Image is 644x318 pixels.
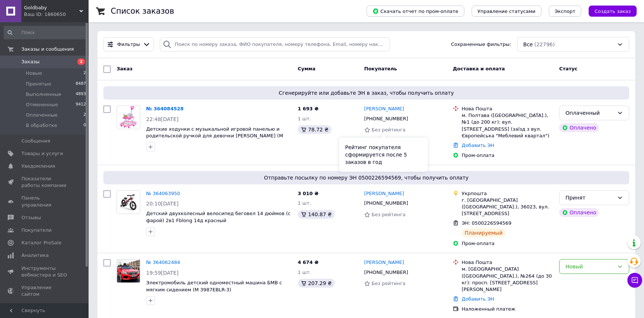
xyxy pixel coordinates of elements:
span: Отправьте посылку по номеру ЭН 0500226594569, чтобы получить оплату [106,174,626,181]
span: Заказы и сообщения [21,46,74,53]
span: Заказ [117,66,132,71]
input: Поиск [4,26,87,39]
a: [PERSON_NAME] [364,190,404,197]
span: 4 674 ₴ [298,260,318,265]
span: Скачать отчет по пром-оплате [372,8,458,14]
span: Управление сайтом [21,284,68,298]
span: Каталог ProSale [21,240,61,246]
span: 20:10[DATE] [146,201,179,207]
span: Покупатель [364,66,397,71]
span: Новые [26,70,42,77]
button: Скачать отчет по пром-оплате [366,6,464,17]
input: Поиск по номеру заказа, ФИО покупателя, номеру телефона, Email, номеру накладной [160,37,390,52]
span: Без рейтинга [372,212,406,217]
div: Оплаченный [565,109,614,117]
div: 207.29 ₴ [298,279,335,288]
h1: Список заказов [111,7,174,16]
span: Покупатели [21,227,52,234]
span: Принятые [26,81,51,87]
span: Панель управления [21,195,68,208]
span: 1 шт. [298,200,311,206]
a: № 364063950 [146,191,180,196]
div: Укрпошта [462,190,553,197]
a: Добавить ЭН [462,296,494,302]
span: Без рейтинга [372,127,406,133]
a: Создать заказ [581,8,637,14]
a: Добавить ЭН [462,143,494,148]
span: Оплаченные [26,112,58,118]
span: Создать заказ [595,9,631,14]
div: Нова Пошта [462,106,553,112]
span: 22:48[DATE] [146,116,179,122]
div: Планируемый [462,228,506,237]
img: Фото товару [117,260,140,282]
div: Рейтинг покупателя сформируется после 5 заказов в год [339,138,428,172]
span: Товары и услуги [21,150,63,157]
span: 1 шт. [298,116,311,121]
div: Ваш ID: 1860650 [24,11,89,18]
span: Экспорт [555,9,575,14]
span: Сумма [298,66,316,71]
button: Управление статусами [472,6,541,17]
span: Показатели работы компании [21,175,68,189]
img: Фото товару [120,191,137,214]
div: Оплачено [559,123,599,132]
div: м. [GEOGRAPHIC_DATA] ([GEOGRAPHIC_DATA].), №264 (до 30 кг): просп. [STREET_ADDRESS][PERSON_NAME] [462,266,553,293]
span: Отзывы [21,214,41,221]
div: Пром-оплата [462,240,553,247]
span: Отмененные [26,101,58,108]
span: Без рейтинга [372,281,406,286]
a: [PERSON_NAME] [364,259,404,266]
span: 1 693 ₴ [298,106,318,111]
div: Пром-оплата [462,152,553,159]
span: Инструменты вебмастера и SEO [21,265,68,278]
div: Наложенный платеж [462,306,553,312]
a: Электромобиль детский одноместный машина БМВ с мягким сидением (М 3987EBLR-3) [146,280,282,292]
div: г. [GEOGRAPHIC_DATA] ([GEOGRAPHIC_DATA].), 36023, вул. [STREET_ADDRESS] [462,197,553,217]
button: Чат с покупателем [627,273,642,288]
span: Статус [559,66,578,71]
div: Нова Пошта [462,259,553,266]
span: Сохраненные фильтры: [451,41,511,48]
div: [PHONE_NUMBER] [363,114,410,124]
div: [PHONE_NUMBER] [363,198,410,208]
span: В обработке [26,122,57,129]
span: 0 [83,122,86,129]
a: Детский двухколесный велосипед беговел 14 дюймов (с фарой) 2в1 Fblong 14д красный [146,211,290,223]
span: Управление статусами [478,9,535,14]
a: Детские ходунки с музыкальной игровой панелью и родительской ручкой для девочки [PERSON_NAME] (M ... [146,126,283,145]
a: Фото товару [117,190,140,214]
span: Уведомления [21,163,55,170]
a: № 364084528 [146,106,184,111]
span: Все [523,41,533,48]
span: Заказы [21,58,39,65]
span: ЭН: 0500226594569 [462,220,512,226]
span: 1 шт. [298,270,311,275]
span: 19:59[DATE] [146,270,179,276]
a: [PERSON_NAME] [364,106,404,113]
span: Сообщения [21,138,50,144]
span: Goldbaby [24,4,79,11]
span: Доставка и оплата [453,66,505,71]
span: Фильтры [117,41,140,48]
div: [PHONE_NUMBER] [363,268,410,277]
div: 140.87 ₴ [298,210,335,219]
span: (22796) [534,41,555,47]
span: 4893 [76,91,86,98]
span: Аналитика [21,252,49,259]
span: 2 [78,58,85,65]
div: Новый [565,262,614,271]
div: Оплачено [559,208,599,217]
span: 2 [83,112,86,118]
span: Выполненные [26,91,61,98]
div: м. Полтава ([GEOGRAPHIC_DATA].), №1 (до 200 кг): вул. [STREET_ADDRESS] (заїзд з вул. Європейська ... [462,112,553,139]
a: № 364062484 [146,260,180,265]
button: Создать заказ [589,6,637,17]
img: Фото товару [117,106,140,129]
span: 9412 [76,101,86,108]
span: Сгенерируйте или добавьте ЭН в заказ, чтобы получить оплату [106,89,626,97]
